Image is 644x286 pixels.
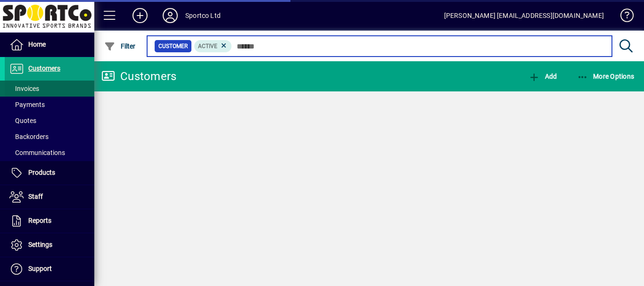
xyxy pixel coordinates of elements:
span: Reports [28,217,51,224]
a: Payments [5,97,94,113]
a: Support [5,257,94,281]
button: Add [526,68,559,85]
span: Backorders [9,133,49,140]
span: Invoices [9,85,39,92]
a: Staff [5,185,94,209]
div: [PERSON_NAME] [EMAIL_ADDRESS][DOMAIN_NAME] [444,8,604,23]
button: Profile [155,7,185,24]
mat-chip: Activation Status: Active [194,40,232,52]
a: Knowledge Base [613,2,632,33]
span: Communications [9,149,65,156]
a: Quotes [5,113,94,129]
span: Filter [104,42,136,50]
div: Sportco Ltd [185,8,221,23]
span: Customer [158,41,188,51]
span: Customers [28,65,60,72]
a: Home [5,33,94,57]
span: Active [198,43,217,49]
a: Backorders [5,129,94,145]
span: Home [28,41,46,48]
span: Payments [9,101,45,108]
button: Filter [102,38,138,55]
a: Reports [5,209,94,233]
span: Settings [28,241,52,248]
a: Products [5,161,94,185]
span: Quotes [9,117,36,124]
span: Products [28,169,55,176]
a: Settings [5,233,94,257]
div: Customers [101,69,176,84]
button: Add [125,7,155,24]
span: More Options [577,73,635,80]
a: Invoices [5,81,94,97]
button: More Options [575,68,637,85]
a: Communications [5,145,94,161]
span: Staff [28,193,43,200]
span: Support [28,265,52,272]
span: Add [528,73,557,80]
